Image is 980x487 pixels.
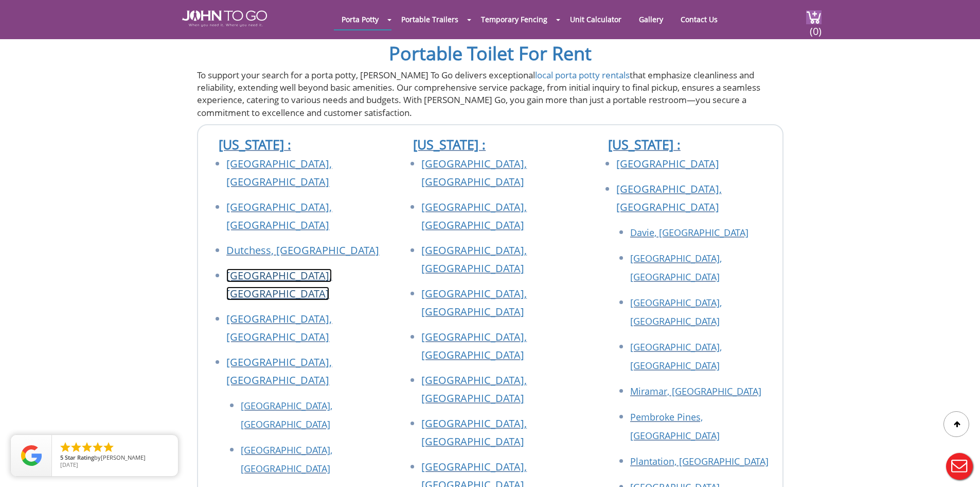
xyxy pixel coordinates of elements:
[60,461,78,468] span: [DATE]
[421,200,527,232] a: [GEOGRAPHIC_DATA], [GEOGRAPHIC_DATA]
[630,385,761,397] a: Miramar, [GEOGRAPHIC_DATA]
[630,455,769,467] a: Plantation, [GEOGRAPHIC_DATA]
[389,41,592,66] a: Portable Toilet For Rent
[806,10,822,24] img: cart a
[630,296,722,327] a: [GEOGRAPHIC_DATA], [GEOGRAPHIC_DATA]
[219,136,291,153] a: [US_STATE] :
[102,441,115,454] li: 
[631,9,671,29] a: Gallery
[101,454,146,461] span: [PERSON_NAME]
[616,157,719,171] a: [GEOGRAPHIC_DATA]
[226,268,332,300] a: [GEOGRAPHIC_DATA], [GEOGRAPHIC_DATA]
[616,182,722,214] a: [GEOGRAPHIC_DATA], [GEOGRAPHIC_DATA]
[473,9,555,29] a: Temporary Fencing
[226,243,379,257] a: Dutchess, [GEOGRAPHIC_DATA]
[60,455,170,462] span: by
[421,330,527,362] a: [GEOGRAPHIC_DATA], [GEOGRAPHIC_DATA]
[21,445,42,466] img: Review Rating
[394,9,466,29] a: Portable Trailers
[81,441,93,454] li: 
[226,200,332,232] a: [GEOGRAPHIC_DATA], [GEOGRAPHIC_DATA]
[334,9,386,29] a: Porta Potty
[226,312,332,344] a: [GEOGRAPHIC_DATA], [GEOGRAPHIC_DATA]
[413,136,486,153] a: [US_STATE] :
[92,441,104,454] li: 
[421,373,527,405] a: [GEOGRAPHIC_DATA], [GEOGRAPHIC_DATA]
[421,157,527,189] a: [GEOGRAPHIC_DATA], [GEOGRAPHIC_DATA]
[226,355,332,387] a: [GEOGRAPHIC_DATA], [GEOGRAPHIC_DATA]
[608,136,681,153] a: [US_STATE] :
[630,252,722,283] a: [GEOGRAPHIC_DATA], [GEOGRAPHIC_DATA]
[182,10,267,27] img: JOHN to go
[421,416,527,448] a: [GEOGRAPHIC_DATA], [GEOGRAPHIC_DATA]
[630,226,749,239] a: Davie, [GEOGRAPHIC_DATA]
[562,9,629,29] a: Unit Calculator
[673,9,725,29] a: Contact Us
[226,157,332,189] a: [GEOGRAPHIC_DATA], [GEOGRAPHIC_DATA]
[241,444,332,475] a: [GEOGRAPHIC_DATA], [GEOGRAPHIC_DATA]
[809,16,822,38] span: (0)
[197,69,783,119] p: To support your search for a porta potty, [PERSON_NAME] To Go delivers exceptional that emphasize...
[421,243,527,275] a: [GEOGRAPHIC_DATA], [GEOGRAPHIC_DATA]
[939,446,980,487] button: Live Chat
[630,411,720,442] a: Pembroke Pines, [GEOGRAPHIC_DATA]
[60,454,63,461] span: 5
[59,441,72,454] li: 
[630,341,722,372] a: [GEOGRAPHIC_DATA], [GEOGRAPHIC_DATA]
[421,287,527,318] a: [GEOGRAPHIC_DATA], [GEOGRAPHIC_DATA]
[535,69,630,81] a: local porta potty rentals
[70,441,82,454] li: 
[241,399,332,430] a: [GEOGRAPHIC_DATA], [GEOGRAPHIC_DATA]
[65,454,94,461] span: Star Rating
